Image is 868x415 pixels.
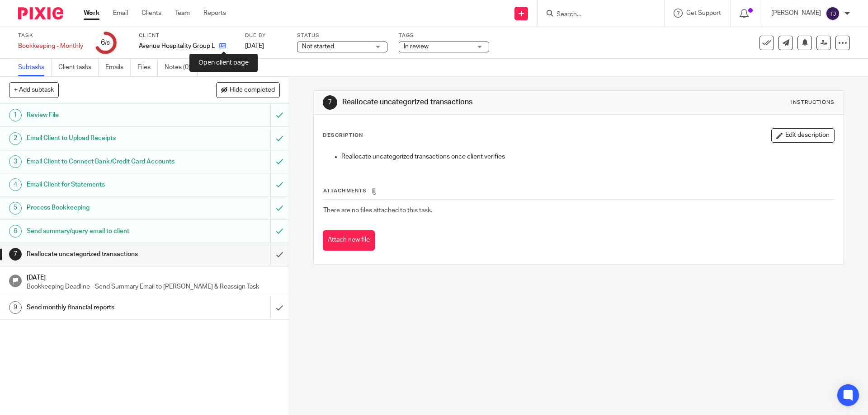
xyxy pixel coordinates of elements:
[9,132,22,145] div: 2
[216,82,280,98] button: Hide completed
[27,108,183,122] h1: Review File
[139,32,234,39] label: Client
[18,42,83,51] div: Bookkeeping - Monthly
[101,37,110,48] div: 6
[18,32,83,39] label: Task
[9,202,22,214] div: 5
[165,59,198,76] a: Notes (0)
[27,247,183,261] h1: Reallocate uncategorized transactions
[58,59,99,76] a: Client tasks
[9,301,22,314] div: 9
[105,59,131,76] a: Emails
[686,10,721,16] span: Get Support
[9,155,22,168] div: 3
[203,9,226,18] a: Reports
[404,43,429,50] span: In review
[139,42,215,51] p: Avenue Hospitality Group Ltd.
[27,155,183,168] h1: Email Client to Connect Bank/Credit Card Accounts
[302,43,334,50] span: Not started
[18,7,63,19] img: Pixie
[18,59,52,76] a: Subtasks
[791,99,835,106] div: Instructions
[9,225,22,238] div: 6
[27,224,183,238] h1: Send summary/query email to client
[323,132,363,139] p: Description
[245,43,264,49] span: [DATE]
[826,6,840,21] img: svg%3E
[341,152,834,161] p: Reallocate uncategorized transactions once client verifies
[323,230,375,251] button: Attach new file
[27,178,183,191] h1: Email Client for Statements
[245,32,286,39] label: Due by
[323,207,432,214] span: There are no files attached to this task.
[142,9,161,18] a: Clients
[9,248,22,261] div: 7
[27,201,183,214] h1: Process Bookkeeping
[9,178,22,191] div: 4
[175,9,190,18] a: Team
[9,109,22,121] div: 1
[204,59,239,76] a: Audit logs
[27,131,183,145] h1: Email Client to Upload Receipts
[297,32,387,39] label: Status
[323,95,337,110] div: 7
[771,9,821,18] p: [PERSON_NAME]
[771,128,835,143] button: Edit description
[9,82,59,98] button: + Add subtask
[27,301,183,314] h1: Send monthly financial reports
[113,9,128,18] a: Email
[342,98,598,107] h1: Reallocate uncategorized transactions
[323,188,367,193] span: Attachments
[84,9,99,18] a: Work
[27,282,280,291] p: Bookkeeping Deadline - Send Summary Email to [PERSON_NAME] & Reassign Task
[27,271,280,282] h1: [DATE]
[105,41,110,46] small: /9
[556,11,637,19] input: Search
[399,32,489,39] label: Tags
[137,59,158,76] a: Files
[230,87,275,94] span: Hide completed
